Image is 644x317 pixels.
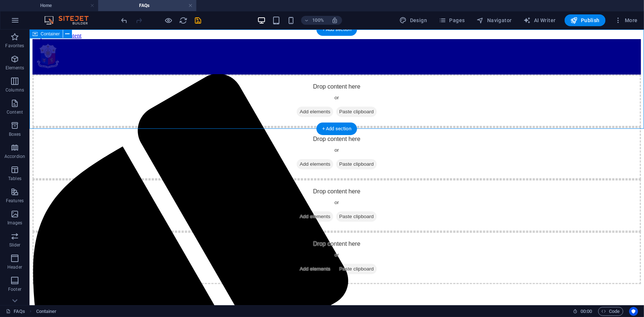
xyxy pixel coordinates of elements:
span: Add elements [267,182,304,192]
p: Features [6,198,24,204]
button: Code [598,307,623,316]
span: Paste clipboard [307,77,347,87]
button: reload [179,16,188,25]
button: Navigator [474,14,515,26]
button: Pages [436,14,468,26]
p: Header [7,264,22,270]
p: Columns [6,87,24,93]
i: On resize automatically adjust zoom level to fit chosen device. [331,17,338,24]
span: Pages [439,17,465,24]
p: Boxes [9,131,21,137]
button: undo [120,16,129,25]
button: Click here to leave preview mode and continue editing [164,16,173,25]
span: Navigator [477,17,512,24]
i: Save (Ctrl+S) [194,16,203,25]
span: Paste clipboard [307,130,347,140]
p: Elements [6,65,24,71]
p: Images [7,220,23,226]
span: Design [400,17,427,24]
p: Slider [9,242,21,248]
h6: 100% [312,16,324,25]
span: More [614,17,638,24]
div: Design (Ctrl+Alt+Y) [397,14,430,26]
nav: breadcrumb [36,307,57,316]
span: Add elements [267,130,304,140]
p: Tables [8,176,21,182]
p: Favorites [5,43,24,49]
button: Design [397,14,430,26]
button: Publish [565,14,606,26]
h6: Session time [573,307,592,316]
button: AI Writer [521,14,559,26]
button: 100% [301,16,327,25]
span: : [586,309,587,314]
div: + Add section [316,123,357,135]
h4: FAQs [98,1,196,10]
a: Skip to main content [3,3,52,9]
span: AI Writer [524,17,556,24]
span: Code [602,307,620,316]
div: + Add section [316,23,357,36]
span: Click to select. Double-click to edit [36,307,57,316]
p: Accordion [4,154,25,159]
p: Footer [8,286,21,292]
span: Add elements [267,77,304,87]
img: Editor Logo [42,16,98,25]
span: Paste clipboard [307,182,347,192]
span: 00 00 [581,307,592,316]
button: Usercentrics [629,307,638,316]
button: More [612,14,641,26]
span: Paste clipboard [307,234,347,245]
span: Publish [571,17,600,24]
span: Add elements [267,234,304,245]
i: Reload page [179,16,188,25]
a: Click to cancel selection. Double-click to open Pages [6,307,25,316]
span: Container [41,32,60,36]
i: Undo: Add element (Ctrl+Z) [120,16,129,25]
button: save [194,16,203,25]
p: Content [7,109,23,115]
